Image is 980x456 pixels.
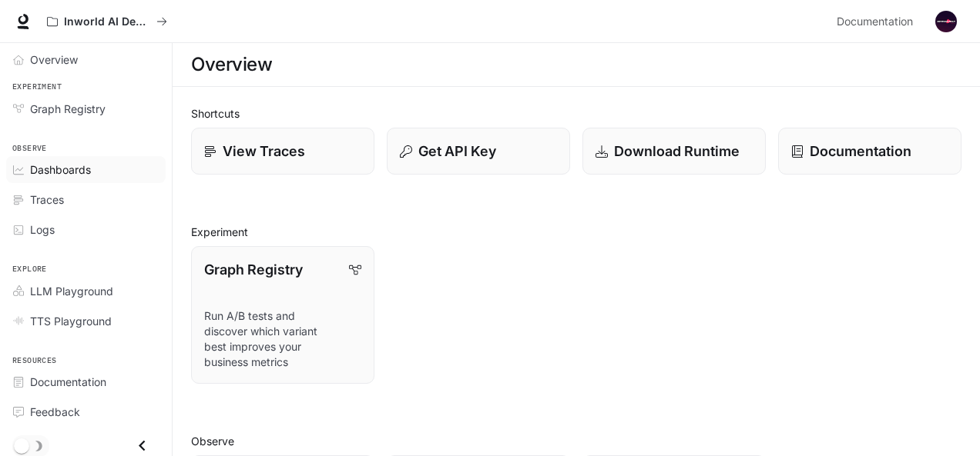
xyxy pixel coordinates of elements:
[837,12,913,32] span: Documentation
[191,246,374,384] a: Graph RegistryRun A/B tests and discover which variant best improves your business metrics
[14,437,29,454] span: Dark mode toggle
[30,161,91,178] span: Dashboards
[931,6,962,37] button: User avatar
[6,186,166,213] a: Traces
[935,11,957,32] img: User avatar
[191,105,962,121] h2: Shortcuts
[30,283,113,299] span: LLM Playground
[30,101,106,117] span: Graph Registry
[6,216,166,243] a: Logs
[204,308,361,370] p: Run A/B tests and discover which variant best improves your business metrics
[223,141,305,161] p: View Traces
[30,191,64,208] span: Traces
[30,221,55,238] span: Logs
[40,6,174,37] button: All workspaces
[191,128,374,175] a: View Traces
[6,398,166,425] a: Feedback
[6,278,166,305] a: LLM Playground
[191,224,962,240] h2: Experiment
[614,141,740,161] p: Download Runtime
[387,128,570,175] button: Get API Key
[30,374,106,390] span: Documentation
[6,95,166,122] a: Graph Registry
[204,259,303,280] p: Graph Registry
[831,6,925,37] a: Documentation
[6,46,166,73] a: Overview
[810,141,911,161] p: Documentation
[6,308,166,335] a: TTS Playground
[6,156,166,183] a: Dashboards
[64,15,150,28] p: Inworld AI Demos
[30,52,78,68] span: Overview
[778,128,962,175] a: Documentation
[30,404,80,420] span: Feedback
[30,313,112,329] span: TTS Playground
[6,368,166,395] a: Documentation
[418,141,496,161] p: Get API Key
[191,49,272,80] h1: Overview
[191,433,962,449] h2: Observe
[582,128,766,175] a: Download Runtime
